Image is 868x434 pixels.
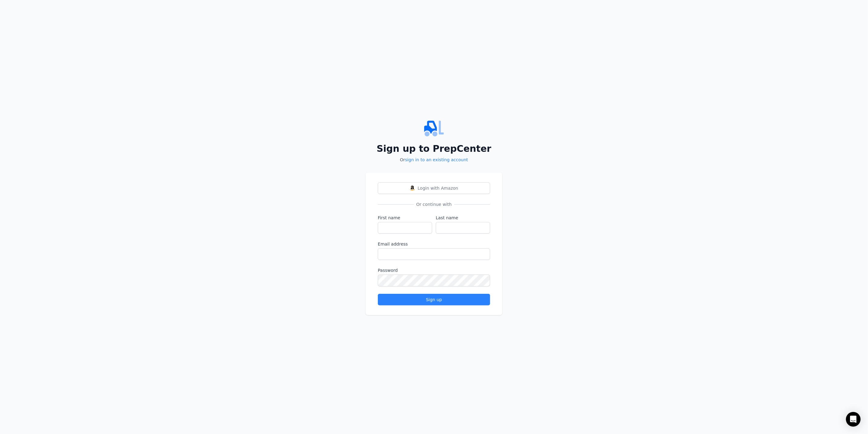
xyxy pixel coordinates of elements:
img: PrepCenter [366,119,502,138]
button: Login with AmazonLogin with Amazon [378,182,490,194]
div: Open Intercom Messenger [846,412,861,427]
button: Sign up [378,294,490,305]
p: Or [366,157,502,163]
div: Sign up [383,297,485,303]
span: Or continue with [414,201,454,207]
h2: Sign up to PrepCenter [366,143,502,154]
span: Login with Amazon [418,185,458,191]
label: Email address [378,241,490,247]
label: Password [378,267,490,273]
label: Last name [436,215,490,221]
label: First name [378,215,432,221]
img: Login with Amazon [410,186,415,191]
a: sign in to an existing account [405,157,468,162]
